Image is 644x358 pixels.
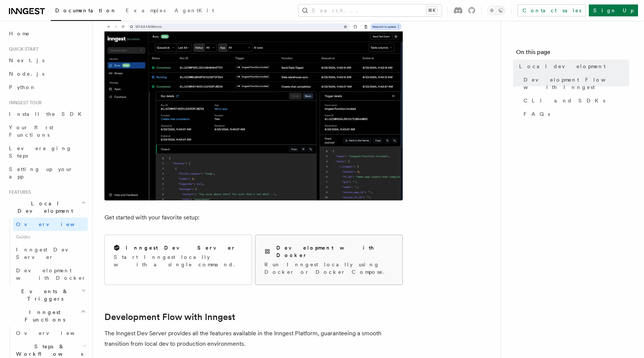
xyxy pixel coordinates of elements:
[6,197,88,218] button: Local Development
[519,63,606,70] span: Local development
[104,22,403,200] img: The Inngest Dev Server on the Functions page
[126,7,166,13] span: Examples
[524,110,550,118] span: FAQs
[521,94,629,107] a: CLI and SDKs
[521,107,629,121] a: FAQs
[114,253,243,268] p: Start Inngest locally with a single command.
[487,6,505,15] button: Toggle dark mode
[276,244,393,259] h2: Development with Docker
[104,235,252,285] a: Inngest Dev ServerStart Inngest locally with a single command.
[13,326,88,340] a: Overview
[9,84,36,90] span: Python
[6,121,88,142] a: Your first Functions
[104,312,235,322] a: Development Flow with Inngest
[589,4,638,16] a: Sign Up
[9,30,30,37] span: Home
[6,308,81,323] span: Inngest Functions
[9,111,86,117] span: Install the SDK
[427,7,437,14] kbd: ⌘K
[6,67,88,80] a: Node.js
[9,124,53,138] span: Your first Functions
[104,212,403,223] p: Get started with your favorite setup:
[6,46,38,52] span: Quick start
[6,80,88,94] a: Python
[6,142,88,162] a: Leveraging Steps
[126,244,236,251] h2: Inngest Dev Server
[9,145,72,159] span: Leveraging Steps
[264,261,393,276] p: Run Inngest locally using Docker or Docker Compose.
[16,267,86,281] span: Development with Docker
[104,328,403,349] p: The Inngest Dev Server provides all the features available in the Inngest Platform, guaranteeing ...
[13,264,88,285] a: Development with Docker
[16,330,93,336] span: Overview
[6,100,42,106] span: Inngest tour
[6,285,88,305] button: Events & Triggers
[6,107,88,121] a: Install the SDK
[6,27,88,40] a: Home
[13,231,88,243] span: Guides
[518,4,586,16] a: Contact sales
[6,200,81,215] span: Local Development
[6,54,88,67] a: Next.js
[524,97,605,104] span: CLI and SDKs
[55,7,117,13] span: Documentation
[6,189,31,195] span: Features
[6,288,81,302] span: Events & Triggers
[13,343,83,358] span: Steps & Workflows
[6,305,88,326] button: Inngest Functions
[51,2,121,21] a: Documentation
[516,60,629,73] a: Local development
[521,73,629,94] a: Development Flow with Inngest
[170,2,219,20] a: AgentKit
[9,71,44,77] span: Node.js
[6,218,88,285] div: Local Development
[255,235,403,285] a: Development with DockerRun Inngest locally using Docker or Docker Compose.
[16,221,93,227] span: Overview
[13,243,88,264] a: Inngest Dev Server
[516,48,629,60] h4: On this page
[121,2,170,20] a: Examples
[9,166,73,180] span: Setting up your app
[13,218,88,231] a: Overview
[298,4,442,16] button: Search...⌘K
[524,76,629,91] span: Development Flow with Inngest
[6,162,88,183] a: Setting up your app
[16,247,80,260] span: Inngest Dev Server
[9,57,44,63] span: Next.js
[175,7,214,13] span: AgentKit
